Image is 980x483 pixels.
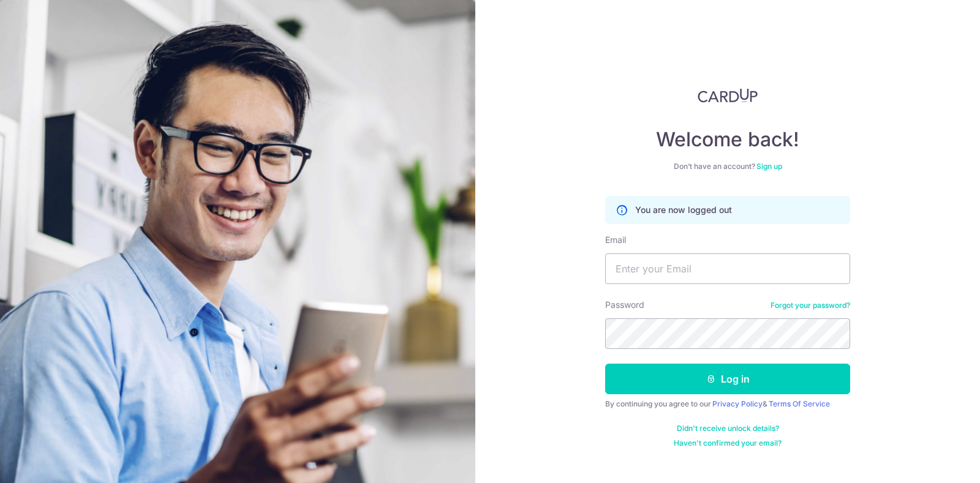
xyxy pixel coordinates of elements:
[771,301,850,310] a: Forgot your password?
[605,127,850,152] h4: Welcome back!
[635,204,732,216] p: You are now logged out
[605,299,644,311] label: Password
[674,438,782,448] a: Haven't confirmed your email?
[677,424,779,433] a: Didn't receive unlock details?
[605,364,850,394] button: Log in
[698,88,758,103] img: CardUp Logo
[769,399,830,408] a: Terms Of Service
[605,253,850,284] input: Enter your Email
[756,162,782,171] a: Sign up
[605,399,850,409] div: By continuing you agree to our &
[605,234,626,246] label: Email
[712,399,763,408] a: Privacy Policy
[605,162,850,171] div: Don’t have an account?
